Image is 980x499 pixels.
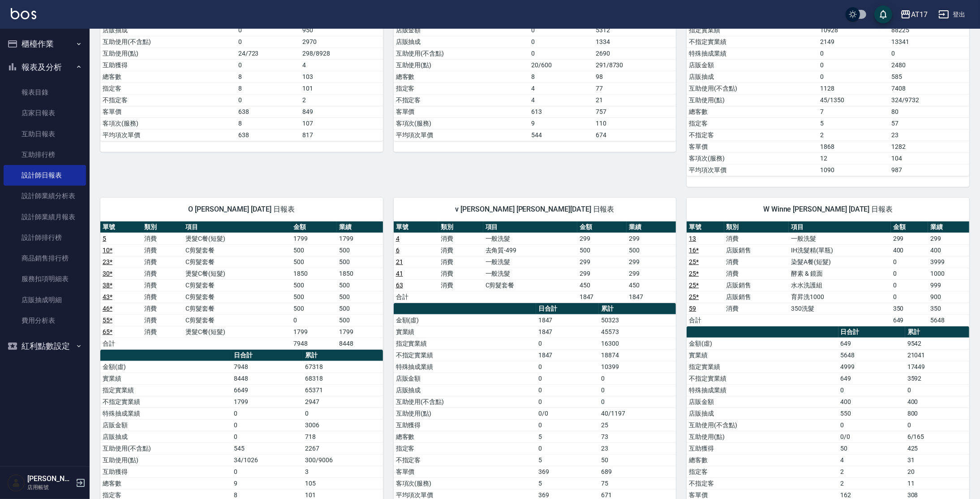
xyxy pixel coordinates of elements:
td: 68318 [303,373,383,384]
a: 5 [103,235,106,242]
td: C剪髮套餐 [183,314,291,326]
td: 1847 [627,291,676,303]
td: 互助使用(點) [394,59,529,71]
th: 項目 [183,221,291,233]
td: 消費 [438,233,483,244]
td: 10399 [599,361,676,373]
td: 客單價 [100,106,236,117]
td: 5648 [928,314,969,326]
td: 客項次(服務) [394,117,529,129]
td: 0 [529,36,593,48]
button: save [874,5,892,23]
td: 合計 [100,338,142,349]
td: 88225 [889,24,969,36]
td: 9542 [905,338,969,349]
td: 80 [889,106,969,117]
td: 消費 [438,268,483,279]
td: 0 [818,59,890,71]
td: 500 [577,244,627,256]
td: 互助使用(不含點) [687,82,818,94]
td: 291/8730 [593,59,676,71]
td: 0 [599,373,676,384]
td: 指定實業績 [100,384,232,396]
td: 18874 [599,349,676,361]
td: 0 [891,279,928,291]
td: 指定實業績 [394,338,536,349]
td: 8448 [337,338,383,349]
th: 類別 [142,221,184,233]
td: 一般洗髮 [483,233,577,244]
td: 450 [577,279,627,291]
td: 客項次(服務) [687,152,818,164]
th: 累計 [905,326,969,338]
td: 5 [818,117,890,129]
a: 費用分析表 [4,310,86,331]
th: 業績 [627,221,676,233]
td: 金額(虛) [100,361,232,373]
td: 2480 [889,59,969,71]
td: 8448 [232,373,303,384]
td: 10928 [818,24,890,36]
span: O [PERSON_NAME] [DATE] 日報表 [111,205,372,214]
td: 2 [818,129,890,141]
td: 4999 [838,361,905,373]
td: 585 [889,71,969,82]
td: 5648 [838,349,905,361]
td: 350洗髮 [789,303,891,314]
td: 8 [236,117,300,129]
td: 店販抽成 [394,36,529,48]
td: 1847 [536,314,599,326]
td: 23 [889,129,969,141]
td: 16300 [599,338,676,349]
td: 3592 [905,373,969,384]
td: 消費 [142,244,184,256]
td: 45573 [599,326,676,338]
th: 日合計 [536,303,599,315]
a: 41 [396,270,403,277]
td: 500 [291,256,337,268]
td: 544 [529,129,593,141]
td: 500 [337,303,383,314]
a: 服務扣項明細表 [4,269,86,289]
td: 不指定實業績 [687,373,838,384]
a: 設計師排行榜 [4,227,86,248]
td: 7408 [889,82,969,94]
td: 24/723 [236,48,300,59]
td: 20/600 [529,59,593,71]
td: 110 [593,117,676,129]
td: 21 [593,94,676,106]
td: 1799 [337,233,383,244]
td: 817 [300,129,383,141]
td: 消費 [142,233,184,244]
td: 107 [300,117,383,129]
td: 店販金額 [394,24,529,36]
a: 13 [689,235,696,242]
td: 合計 [394,291,438,303]
td: 67318 [303,361,383,373]
a: 報表目錄 [4,82,86,103]
th: 日合計 [232,350,303,361]
table: a dense table [394,221,676,303]
a: 63 [396,282,403,289]
td: 98 [593,71,676,82]
td: 299 [627,268,676,279]
td: 0 [891,268,928,279]
td: 950 [300,24,383,36]
td: 0 [236,36,300,48]
td: 總客數 [100,71,236,82]
td: C剪髮套餐 [183,244,291,256]
td: 400 [928,244,969,256]
a: 店販抽成明細 [4,290,86,310]
td: 638 [236,106,300,117]
td: 店販銷售 [724,291,789,303]
td: 合計 [687,314,724,326]
td: 849 [300,106,383,117]
td: 總客數 [394,71,529,82]
td: 8 [236,82,300,94]
td: 6649 [232,384,303,396]
td: 育昇洗1000 [789,291,891,303]
td: 消費 [142,279,184,291]
td: 不指定實業績 [687,36,818,48]
th: 累計 [303,350,383,361]
td: 298/8928 [300,48,383,59]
